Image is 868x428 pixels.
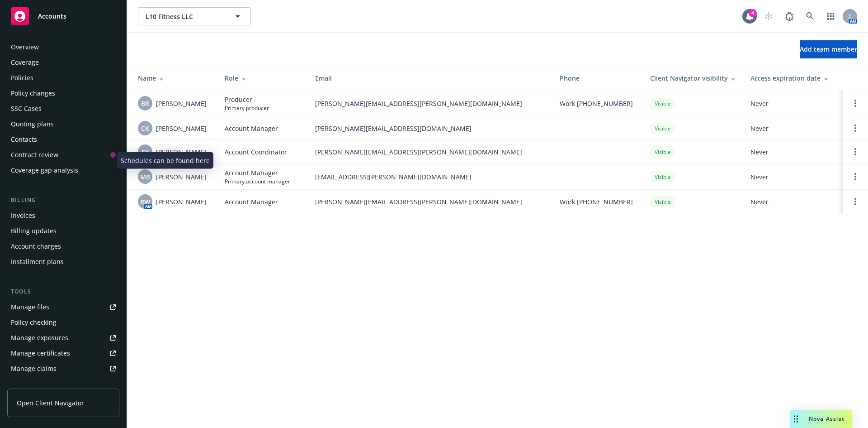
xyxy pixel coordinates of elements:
div: Manage exposures [11,331,68,345]
a: Overview [7,40,119,54]
div: 4 [749,9,757,17]
span: [PERSON_NAME][EMAIL_ADDRESS][PERSON_NAME][DOMAIN_NAME] [315,197,545,207]
div: Manage BORs [11,377,53,391]
div: Invoices [11,208,35,223]
span: Primary producer [225,104,269,112]
div: Visible [650,171,675,183]
span: Nova Assist [809,415,844,423]
a: Manage files [7,300,119,314]
span: MB [140,172,150,182]
a: Manage exposures [7,331,119,345]
span: Account Manager [225,168,290,178]
div: Manage claims [11,361,57,376]
a: Accounts [7,4,119,29]
div: Tools [7,287,119,296]
div: Overview [11,40,39,54]
div: Coverage gap analysis [11,163,78,178]
span: Never [750,99,835,108]
div: Billing updates [11,224,57,238]
a: Open options [850,171,861,182]
span: [PERSON_NAME] [156,147,207,157]
div: Visible [650,123,675,134]
a: Contract review [7,148,119,162]
span: Account Manager [225,124,278,133]
div: Visible [650,146,675,158]
div: Account charges [11,239,61,254]
a: Installment plans [7,255,119,269]
span: CK [141,124,149,133]
span: L10 Fitness LLC [146,12,224,21]
div: Email [315,73,545,83]
div: Phone [560,73,636,83]
a: Invoices [7,208,119,223]
a: Search [801,7,819,25]
span: Never [750,147,835,157]
span: Work [PHONE_NUMBER] [560,99,633,108]
span: [PERSON_NAME][EMAIL_ADDRESS][DOMAIN_NAME] [315,124,545,133]
div: Policy checking [11,315,57,330]
span: [PERSON_NAME] [156,124,207,133]
div: Visible [650,98,675,109]
a: Billing updates [7,224,119,238]
div: Drag to move [790,410,802,428]
div: Policies [11,71,33,85]
span: Account Manager [225,197,278,207]
span: Open Client Navigator [17,398,84,408]
a: Manage BORs [7,377,119,391]
a: Manage claims [7,361,119,376]
div: Policy changes [11,86,55,101]
span: RW [140,197,150,207]
a: Open options [850,196,861,207]
div: Role [225,73,301,83]
span: BR [141,99,149,108]
span: EY [142,147,149,157]
a: Coverage gap analysis [7,163,119,178]
div: Coverage [11,55,39,70]
span: Account Coordinator [225,147,287,157]
span: Never [750,197,835,207]
div: Quoting plans [11,117,54,131]
span: Accounts [38,13,66,20]
a: Policy changes [7,86,119,101]
a: Open options [850,146,861,157]
div: Client Navigator visibility [650,73,736,83]
span: [PERSON_NAME] [156,99,207,108]
a: Open options [850,123,861,134]
span: Add team member [800,45,857,53]
a: Manage certificates [7,346,119,361]
div: Visible [650,196,675,207]
div: Access expiration date [750,73,835,83]
div: Name [138,73,210,83]
a: Quoting plans [7,117,119,131]
a: SSC Cases [7,101,119,116]
span: Never [750,172,835,182]
a: Policies [7,71,119,85]
div: SSC Cases [11,101,42,116]
a: Switch app [822,7,840,25]
a: Policy checking [7,315,119,330]
div: Manage files [11,300,49,314]
a: Start snowing [759,7,778,25]
div: Manage certificates [11,346,70,361]
span: [PERSON_NAME][EMAIL_ADDRESS][PERSON_NAME][DOMAIN_NAME] [315,147,545,157]
div: Installment plans [11,255,64,269]
button: Nova Assist [790,410,852,428]
a: Open options [850,98,861,109]
span: Work [PHONE_NUMBER] [560,197,633,207]
div: Contract review [11,148,58,162]
span: Never [750,124,835,133]
span: [PERSON_NAME][EMAIL_ADDRESS][PERSON_NAME][DOMAIN_NAME] [315,99,545,108]
div: Billing [7,196,119,205]
div: Contacts [11,132,37,147]
span: [EMAIL_ADDRESS][PERSON_NAME][DOMAIN_NAME] [315,172,545,182]
span: Primary account manager [225,178,290,185]
a: Contacts [7,132,119,147]
span: [PERSON_NAME] [156,172,207,182]
span: [PERSON_NAME] [156,197,207,207]
a: Coverage [7,55,119,70]
a: Account charges [7,239,119,254]
span: Producer [225,95,269,104]
button: Add team member [800,40,857,58]
a: Report a Bug [780,7,798,25]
